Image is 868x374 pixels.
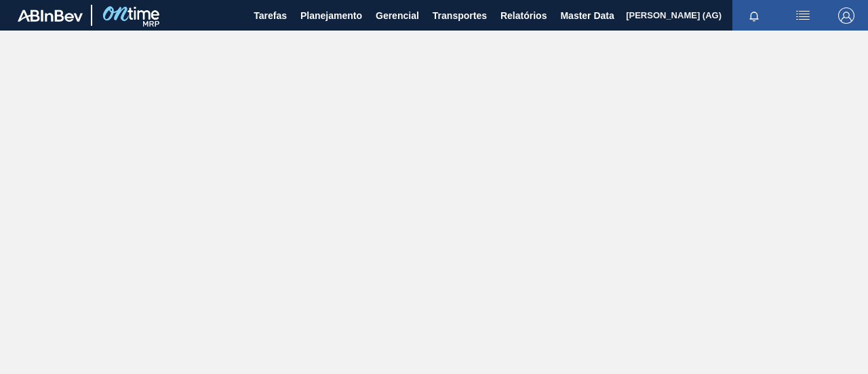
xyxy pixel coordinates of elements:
[795,7,811,24] img: userActions
[838,7,854,24] img: Logout
[732,6,776,25] button: Notificações
[18,10,83,22] img: TNhmsLtSVTkK8tSr43FrP2fwEKptu5GPRR3wAAAABJRU5ErkJggg==
[500,7,547,24] span: Relatórios
[254,7,287,24] span: Tarefas
[300,7,362,24] span: Planejamento
[433,7,487,24] span: Transportes
[560,7,614,24] span: Master Data
[376,7,419,24] span: Gerencial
